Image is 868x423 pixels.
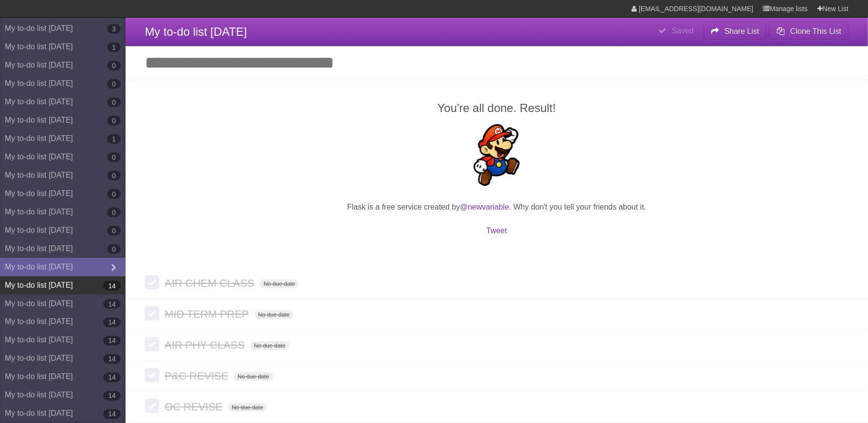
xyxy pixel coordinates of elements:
[107,189,121,199] b: 0
[487,226,507,235] a: Tweet
[165,401,225,413] span: OC REVISE
[103,373,121,382] b: 14
[103,318,121,327] b: 14
[460,203,509,211] a: @newvariable
[165,370,231,382] span: P&C REVISE
[103,299,121,309] b: 14
[145,275,159,290] label: Done
[703,23,767,40] button: Share List
[107,42,121,52] b: 1
[145,306,159,321] label: Done
[107,61,121,70] b: 0
[107,171,121,181] b: 0
[790,27,841,35] b: Clone This List
[165,308,251,320] span: MID TERM PREP
[107,153,121,162] b: 0
[254,310,294,319] span: No due date
[103,409,121,419] b: 14
[103,391,121,401] b: 14
[107,208,121,217] b: 0
[725,27,759,35] b: Share List
[107,134,121,144] b: 1
[103,281,121,291] b: 14
[107,79,121,89] b: 0
[165,277,257,289] span: AIR CHEM CLASS
[250,341,289,350] span: No due date
[165,339,247,351] span: AIR PHY CLASS
[103,354,121,364] b: 14
[145,399,159,413] label: Done
[145,99,849,117] h2: You're all done. Result!
[107,226,121,236] b: 0
[260,280,299,288] span: No due date
[228,403,267,412] span: No due date
[103,336,121,346] b: 14
[107,116,121,126] b: 0
[672,27,694,35] b: Saved
[107,244,121,254] b: 0
[107,98,121,107] b: 0
[234,372,273,381] span: No due date
[145,368,159,382] label: Done
[107,24,121,34] b: 3
[466,124,528,186] img: Super Mario
[145,25,247,38] span: My to-do list [DATE]
[769,23,849,40] button: Clone This List
[145,201,849,213] p: Flask is a free service created by . Why don't you tell your friends about it.
[145,337,159,352] label: Done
